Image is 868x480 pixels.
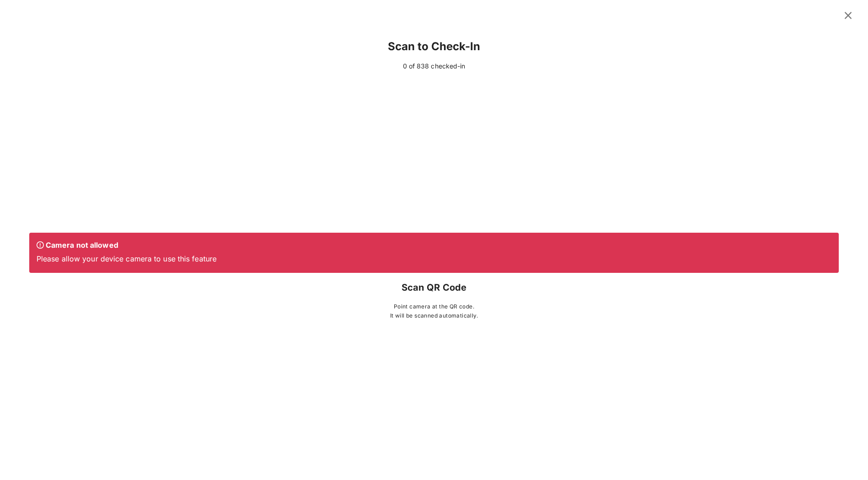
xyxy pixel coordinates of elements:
[29,311,839,320] p: It will be scanned automatically.
[29,32,839,61] div: Scan to Check-In
[29,61,839,71] div: 0 of 838 checked-in
[37,240,831,250] p: Camera not allowed
[37,254,831,264] p: Please allow your device camera to use this feature
[29,280,839,295] p: Scan QR Code
[29,302,839,311] p: Point camera at the QR code.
